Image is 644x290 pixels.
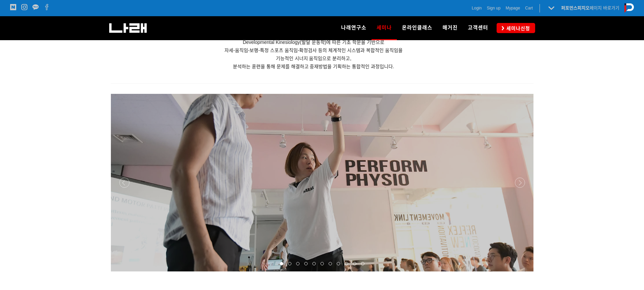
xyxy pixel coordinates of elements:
span: 온라인클래스 [402,25,432,31]
a: 온라인클래스 [397,16,437,40]
span: 분석하는 훈련을 통해 문제를 해결하고 중재방법을 기획하는 통합적인 과정입니다. [233,64,394,69]
span: 고객센터 [468,25,488,31]
a: Sign up [487,5,501,11]
a: Mypage [506,5,520,11]
span: 매거진 [443,25,458,31]
a: 나래연구소 [336,16,372,40]
span: 기능적인 시너지 움직임으로 분리하고, [276,56,352,61]
span: 세미나신청 [504,25,530,32]
span: 나래연구소 [341,25,366,31]
a: 퍼포먼스피지오페이지 바로가기 [561,5,619,10]
span: 자세-움직임-보행-특정 스포츠 움직임-확정검사 등의 체계적인 시스템과 복합적인 움직임을 [224,48,403,53]
a: Cart [525,5,533,11]
a: 세미나 [372,16,397,40]
a: 세미나신청 [497,23,535,33]
a: 고객센터 [463,16,493,40]
span: Developmental Kinesiology(발달 운동학)에 따른 기초 학문을 기반으로 [243,39,384,45]
span: 세미나 [377,22,392,33]
strong: 퍼포먼스피지오 [561,5,590,10]
a: 매거진 [437,16,463,40]
a: Login [472,5,482,11]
